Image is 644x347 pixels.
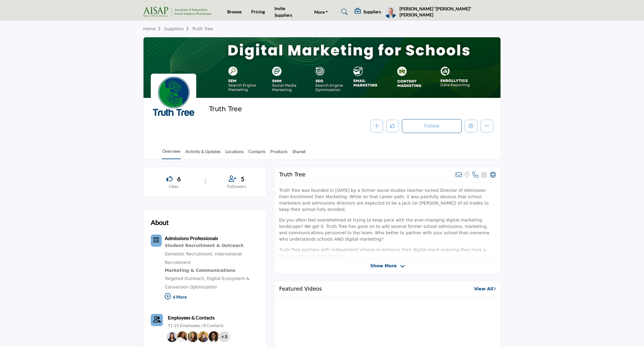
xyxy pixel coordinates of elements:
[151,235,162,247] button: Category Icon
[465,120,477,132] button: Edit company
[400,6,501,18] h5: [PERSON_NAME] "[PERSON_NAME]" [PERSON_NAME]
[151,314,163,326] a: Link of redirect to contact page
[177,331,188,342] img: Brianna B.
[310,8,332,16] a: More
[165,267,259,275] a: Marketing & Communications
[251,9,265,14] a: Pricing
[165,235,218,241] b: Admissions Professionals
[151,217,169,227] h2: About
[292,148,306,159] a: Shared
[165,276,250,289] a: Digital Ecosystem & Conversion Optimization
[165,252,214,256] a: Domestic Recruitment,
[370,263,396,269] span: Show More
[386,120,399,132] button: Like
[279,187,496,213] p: Truth Tree was founded in [DATE] by a former social studies teacher turned Director of Admission ...
[241,174,244,183] span: 5
[275,6,292,18] a: Invite Suppliers
[474,286,496,292] a: View All
[248,148,266,159] a: Contacts
[279,217,496,242] p: Do you often feel overwhelmed at trying to keep pace with the ever-changing digital marketing lan...
[143,7,214,17] img: site Logo
[279,247,496,259] p: Truth Tree partners with independent schools to enhance their digital reach ensuring they have a ...
[209,105,376,113] h2: Truth Tree
[270,148,288,159] a: Products
[164,26,192,31] a: Suppliers
[187,331,198,342] img: Heather B.
[402,119,462,133] button: Follow
[165,291,259,304] p: 6 More
[143,26,164,31] a: Home
[165,276,205,281] a: Targeted Outreach,
[165,242,259,250] div: Expert financial management and support tailored to the specific needs of educational institutions.
[192,26,213,31] a: Truth Tree
[198,331,209,342] img: Hillary L.
[355,8,381,15] div: Suppliers
[335,7,352,17] a: Search
[185,148,221,159] a: Activity & Updates
[168,314,215,321] a: Employees & Contacts
[225,148,244,159] a: Locations
[165,267,259,275] div: Cutting-edge software solutions designed to streamline educational processes and enhance learning.
[363,9,381,15] h5: Suppliers
[167,331,177,342] img: Missy S.
[208,331,219,342] img: Irecka B.
[219,331,230,342] div: +3
[279,172,305,178] h2: Truth Tree
[227,9,241,14] a: Browse
[151,183,197,189] p: Likes
[279,286,322,292] h2: Featured Videos
[165,242,259,250] a: Student Recruitment & Outreach
[165,236,218,241] a: Admissions Professionals
[168,322,224,329] a: 11-25 Employees | 8 Contacts
[151,314,163,326] button: Contact-Employee Icon
[480,120,493,132] button: More details
[214,183,260,189] p: Followers
[168,315,215,320] b: Employees & Contacts
[165,252,242,265] a: International Recruitment
[162,148,181,159] a: Overview
[177,174,181,183] span: 6
[384,5,397,18] button: Show hide supplier dropdown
